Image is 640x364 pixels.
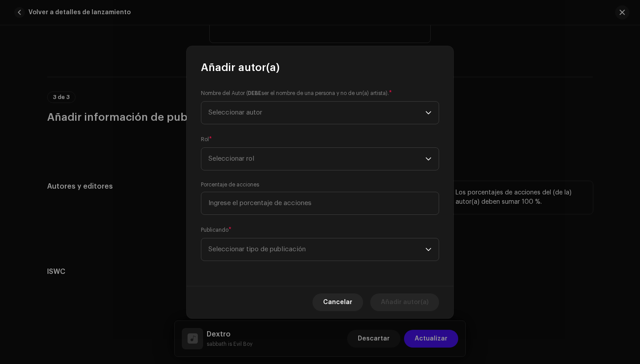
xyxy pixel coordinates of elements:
[208,148,425,170] span: Seleccionar rol
[248,91,261,96] strong: DEBE
[208,102,425,124] span: Seleccionar autor
[370,293,439,311] button: Añadir autor(a)
[425,238,432,261] div: dropdown trigger
[312,293,363,311] button: Cancelar
[381,293,428,311] span: Añadir autor(a)
[425,148,432,170] div: dropdown trigger
[201,192,439,215] input: Ingrese el porcentaje de acciones
[208,109,262,116] span: Seleccionar autor
[425,102,432,124] div: dropdown trigger
[201,181,259,188] label: Porcentaje de acciones
[201,135,209,144] small: Rol
[208,238,425,261] span: Seleccionar tipo de publicación
[201,89,389,98] small: Nombre del Autor ( ser el nombre de una persona y no de un(a) artista).
[201,226,228,234] small: Publicando
[323,293,352,311] span: Cancelar
[201,60,280,75] span: Añadir autor(a)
